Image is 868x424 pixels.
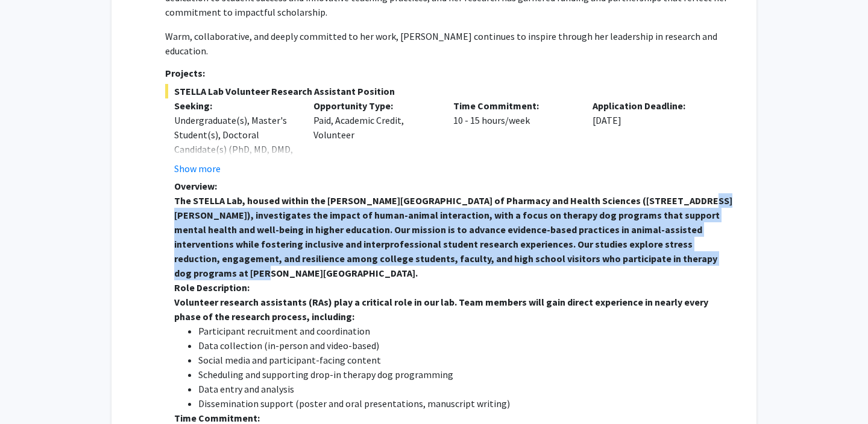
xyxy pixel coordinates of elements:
[174,161,221,176] button: Show more
[198,396,732,411] li: Dissemination support (poster and oral presentations, manuscript writing)
[165,29,732,58] p: Warm, collaborative, and deeply committed to her work, [PERSON_NAME] continues to inspire through...
[198,338,732,353] li: Data collection (in-person and video-based)
[198,367,732,382] li: Scheduling and supporting drop-in therapy dog programming
[593,98,714,113] p: Application Deadline:
[453,98,575,113] p: Time Commitment:
[174,412,260,424] strong: Time Commitment:
[583,98,723,176] div: [DATE]
[174,296,708,323] strong: Volunteer research assistants (RAs) play a critical role in our lab. Team members will gain direc...
[198,382,732,396] li: Data entry and analysis
[174,281,250,294] strong: Role Description:
[165,84,732,98] span: STELLA Lab Volunteer Research Assistant Position
[174,98,296,113] p: Seeking:
[304,98,444,176] div: Paid, Academic Credit, Volunteer
[174,194,732,279] strong: The STELLA Lab, housed within the [PERSON_NAME][GEOGRAPHIC_DATA] of Pharmacy and Health Sciences ...
[174,180,217,192] strong: Overview:
[174,113,296,200] div: Undergraduate(s), Master's Student(s), Doctoral Candidate(s) (PhD, MD, DMD, PharmD, etc.), Postdo...
[444,98,584,176] div: 10 - 15 hours/week
[198,353,732,367] li: Social media and participant-facing content
[198,324,732,338] li: Participant recruitment and coordination
[313,98,435,113] p: Opportunity Type:
[9,370,51,415] iframe: Chat
[165,67,205,79] strong: Projects:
